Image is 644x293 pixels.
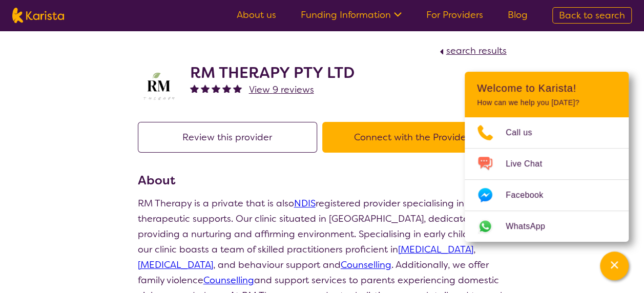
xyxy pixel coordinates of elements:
span: Live Chat [506,156,554,172]
div: Channel Menu [465,72,629,242]
a: Review this provider [138,131,322,143]
h3: About [138,171,507,190]
span: Facebook [506,187,555,203]
img: Karista logo [12,8,64,23]
img: jkcmowvo05k4pzdyvbtc.png [138,68,179,105]
a: Web link opens in a new tab. [465,211,629,242]
a: [MEDICAL_DATA] [398,243,473,256]
img: fullstar [212,84,220,93]
ul: Choose channel [465,117,629,242]
a: search results [437,45,507,57]
h2: Welcome to Karista! [477,82,616,94]
span: Back to search [559,9,625,22]
button: Channel Menu [600,252,629,280]
a: NDIS [294,197,316,210]
img: fullstar [222,84,231,93]
a: [MEDICAL_DATA] [138,259,213,271]
img: fullstar [190,84,199,93]
a: About us [237,9,276,21]
p: How can we help you [DATE]? [477,98,616,107]
span: View 9 reviews [249,83,314,96]
a: For Providers [426,9,483,21]
span: search results [446,45,507,57]
span: WhatsApp [506,219,557,234]
span: Call us [506,125,545,140]
a: Connect with the Provider [322,131,507,143]
img: fullstar [201,84,210,93]
button: Review this provider [138,122,317,153]
a: Counselling [203,274,254,286]
h2: RM THERAPY PTY LTD [190,64,355,82]
a: View 9 reviews [249,82,314,97]
a: Counselling [341,259,391,271]
a: Blog [508,9,528,21]
a: Back to search [552,7,632,24]
img: fullstar [233,84,242,93]
button: Connect with the Provider [322,122,502,153]
a: Funding Information [301,9,402,21]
